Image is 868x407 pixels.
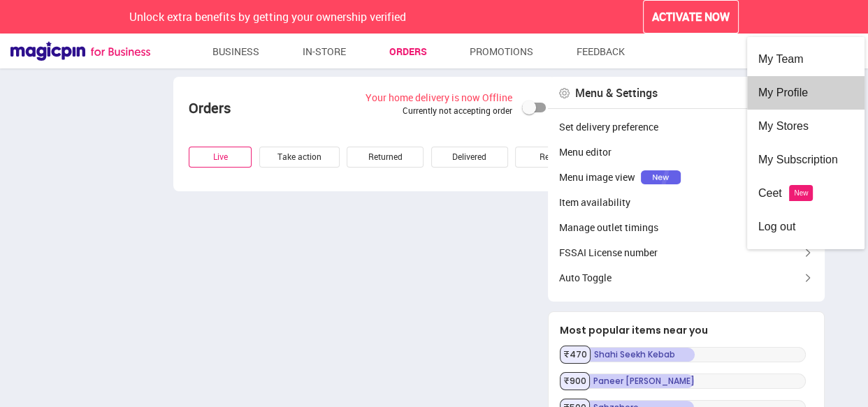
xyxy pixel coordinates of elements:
[583,373,806,389] p: Paneer [PERSON_NAME]
[758,177,853,210] div: Ceet
[515,147,595,168] div: Rejected
[559,170,635,184] span: Menu image view
[641,170,681,184] img: YflcK9-LCSVd7asiAMa6OG5Soj5G5oEY0VBTal2rwWujBQGMsMz-DBXfVvVxTP2yk3H6lAgU7BDdntlYDw6IrSbiFq3a0-_NW...
[548,240,825,265] div: FSSAI License number
[303,39,346,64] a: In-store
[129,9,406,24] span: Unlock extra benefits by getting your ownership verified
[794,177,808,210] div: New
[758,210,853,244] div: Log out
[652,9,730,25] span: ACTIVATE NOW
[389,39,426,64] a: Orders
[347,147,424,168] div: Returned
[584,347,806,362] p: Shahi Seekh Kebab
[758,143,853,177] div: My Subscription
[431,147,508,168] div: Delivered
[189,147,252,168] div: Live
[189,98,347,119] div: Orders
[575,85,658,101] div: Menu & Settings
[548,215,825,240] div: Manage outlet timings
[470,39,533,64] a: Promotions
[758,76,853,110] div: My Profile
[259,147,340,168] div: Take action
[548,140,825,165] div: Menu editor
[560,323,807,337] p: Most popular items near you
[560,372,590,390] p: ₹ 900
[758,43,853,76] div: My Team
[758,110,853,143] div: My Stores
[802,271,813,285] img: brown-left-arrow.fb4dc0c6.svg
[366,105,512,117] div: Currently not accepting order
[548,265,825,290] div: Auto Toggle
[10,41,150,61] img: Magicpin
[548,114,825,140] div: Set delivery preference
[559,88,570,98] img: home-delivery-settings-gear-icon.8147a7ec.svg
[577,39,625,64] a: Feedback
[212,39,259,64] a: Business
[560,346,591,364] p: ₹ 470
[366,91,512,105] div: Your home delivery is now Offline
[548,190,825,215] div: Item availability
[802,246,813,260] img: brown-left-arrow.fb4dc0c6.svg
